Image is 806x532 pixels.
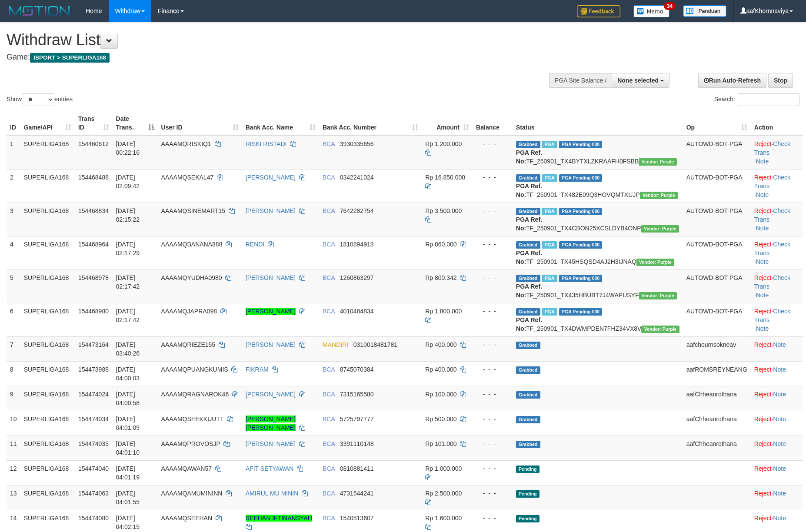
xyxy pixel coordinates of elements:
span: Rp 3.500.000 [425,207,462,214]
td: AUTOWD-BOT-PGA [683,303,751,336]
div: - - - [476,365,509,374]
span: Copy 7315165580 to clipboard [340,391,374,398]
a: Reject [754,274,772,281]
span: Rp 1.000.000 [425,465,462,472]
span: BCA [323,308,335,315]
span: BCA [323,207,335,214]
span: Rp 1.200.000 [425,140,462,147]
span: Grabbed [516,391,540,399]
td: TF_250901_TX435HBUBT7J4WAPUSYF [513,269,683,303]
span: Pending [516,465,540,473]
td: aafChheanrothana [683,386,751,411]
a: Reject [754,140,772,147]
span: 154473164 [78,341,109,348]
span: PGA Pending [559,275,603,282]
td: · [751,361,803,386]
span: Copy 4010484834 to clipboard [340,308,374,315]
td: SUPERLIGA168 [20,136,75,170]
td: SUPERLIGA168 [20,460,75,485]
span: [DATE] 03:40:26 [116,341,140,357]
span: Grabbed [516,308,540,316]
b: PGA Ref. No: [516,216,542,232]
td: AUTOWD-BOT-PGA [683,136,751,170]
a: Stop [768,73,793,88]
span: 154474080 [78,515,109,522]
td: 12 [7,460,20,485]
td: 6 [7,303,20,336]
td: aafChheanrothana [683,436,751,460]
span: Rp 1.600.000 [425,515,462,522]
td: SUPERLIGA168 [20,169,75,203]
span: Vendor URL: https://trx4.1velocity.biz [639,292,677,299]
div: - - - [476,415,509,423]
span: PGA Pending [559,208,603,215]
span: Rp 2.500.000 [425,490,462,497]
span: Marked by aafchoeunmanni [542,241,557,249]
a: RISKI RISTADI [246,140,287,147]
span: 154468488 [78,174,109,181]
td: · · [751,269,803,303]
th: Bank Acc. Name: activate to sort column ascending [242,111,319,136]
span: [DATE] 02:17:42 [116,308,140,323]
span: PGA Pending [559,308,603,316]
th: Date Trans.: activate to sort column descending [113,111,158,136]
span: AAAAMQPUANGKUMIS [161,366,228,373]
span: Grabbed [516,174,540,182]
a: Check Trans [754,140,790,156]
span: [DATE] 02:17:42 [116,274,140,290]
span: Rp 101.000 [425,440,456,447]
a: Reject [754,174,772,181]
td: 9 [7,386,20,411]
td: SUPERLIGA168 [20,411,75,436]
span: [DATE] 04:00:58 [116,391,140,406]
span: Rp 800.342 [425,274,456,281]
a: [PERSON_NAME] [246,391,296,398]
a: [PERSON_NAME] [PERSON_NAME] [246,416,296,431]
a: [PERSON_NAME] [246,174,296,181]
td: · [751,460,803,485]
span: [DATE] 00:22:16 [116,140,140,156]
span: BCA [323,241,335,248]
h1: Withdraw List [7,31,529,49]
span: Vendor URL: https://trx4.1velocity.biz [641,326,679,333]
span: BCA [323,416,335,422]
td: · · [751,203,803,236]
span: [DATE] 04:00:03 [116,366,140,382]
div: - - - [476,240,509,249]
a: Note [756,325,769,332]
a: RENDI [246,241,265,248]
span: Copy 0342241024 to clipboard [340,174,374,181]
th: User ID: activate to sort column ascending [158,111,242,136]
div: - - - [476,514,509,522]
span: BCA [323,490,335,497]
a: Check Trans [754,241,790,256]
td: 2 [7,169,20,203]
div: - - - [476,439,509,448]
span: Rp 16.850.000 [425,174,465,181]
td: AUTOWD-BOT-PGA [683,203,751,236]
span: AAAAMQPROVOSJP [161,440,220,447]
a: Reject [754,207,772,214]
span: BCA [323,465,335,472]
a: Note [773,440,786,447]
td: SUPERLIGA168 [20,386,75,411]
span: AAAAMQYUDHA0980 [161,274,222,281]
span: Grabbed [516,141,540,148]
a: FIKRAM [246,366,269,373]
span: 154468834 [78,207,109,214]
td: AUTOWD-BOT-PGA [683,236,751,269]
a: Reject [754,366,772,373]
td: · · [751,236,803,269]
span: AAAAMQBANANA888 [161,241,223,248]
div: - - - [476,140,509,148]
td: 4 [7,236,20,269]
span: Vendor URL: https://trx4.1velocity.biz [641,225,679,233]
span: 154460612 [78,140,109,147]
td: SUPERLIGA168 [20,361,75,386]
a: AFIT SETYAWAN [246,465,293,472]
a: [PERSON_NAME] [246,274,296,281]
td: · · [751,169,803,203]
span: BCA [323,140,335,147]
span: BCA [323,366,335,373]
a: AMIRUL MU MININ [246,490,299,497]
